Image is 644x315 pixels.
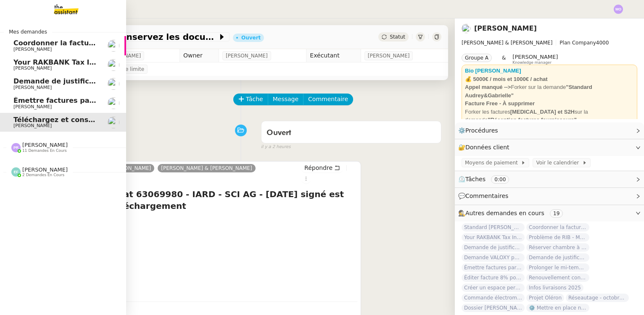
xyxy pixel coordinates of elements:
span: [PERSON_NAME] [512,54,558,60]
span: Procédures [465,127,498,134]
span: 🕵️ [458,210,566,216]
span: Demande de justificatifs Pennylane - septembre 2025 [526,253,589,262]
div: Je vous laisse trier ça ! [44,224,357,233]
span: Demande de justificatifs Pennylane - septembre 2025 [13,77,217,85]
span: Téléchargez et conservez les documents contractuels [44,33,218,41]
span: Coordonner la facturation à [GEOGRAPHIC_DATA] [13,39,200,47]
strong: Facture Free - À supprimer [465,100,535,107]
span: Knowledge manager [512,60,552,65]
div: Forker sur la demande [465,83,634,99]
span: Message [273,94,298,104]
strong: Appel manqué --> [465,84,511,90]
span: 🔐 [458,143,513,152]
span: 2 demandes en cours [22,173,64,177]
span: 11 demandes en cours [22,148,67,153]
span: [PERSON_NAME] [13,65,52,71]
span: Statut [390,34,405,40]
img: users%2FfjlNmCTkLiVoA3HQjY3GA5JXGxb2%2Favatar%2Fstarofservice_97480retdsc0392.png [108,59,119,71]
span: Voir le calendrier [536,159,582,167]
span: il y a 2 heures [261,143,291,151]
span: Téléchargez et conservez les documents contractuels [13,116,216,124]
span: [PERSON_NAME] & [PERSON_NAME] [462,40,552,46]
span: [PERSON_NAME] [13,47,52,52]
span: 4000 [596,40,609,46]
a: [PERSON_NAME] & [PERSON_NAME] [158,164,255,172]
button: Répondre [301,163,343,172]
span: Tâches [465,176,486,182]
span: Commande électroménagers Boulanger - PROJET OLERON [462,294,525,302]
span: ⏲️ [458,176,516,182]
span: Projet Oléron [526,294,564,302]
span: Réserver chambre à [GEOGRAPHIC_DATA] // WESTIN [526,243,589,252]
img: svg [11,167,21,177]
span: [PERSON_NAME] [22,142,68,148]
span: Your RAKBANK Tax Invoice / Tax Credit Note [13,58,179,66]
strong: [MEDICAL_DATA] et S2H [510,109,575,115]
img: users%2FfjlNmCTkLiVoA3HQjY3GA5JXGxb2%2Favatar%2Fstarofservice_97480retdsc0392.png [108,40,119,52]
span: [PERSON_NAME] [13,85,52,90]
div: Forker les factures sur la demande [465,108,634,124]
button: Tâche [233,94,268,105]
span: Standard [PERSON_NAME] [462,223,525,232]
span: Données client [465,144,509,151]
span: Problème de RIB - MATELAS FRANCAIS [526,233,589,242]
img: svg [614,5,623,14]
span: Mes demandes [4,28,52,36]
span: Commentaire [308,94,348,104]
button: Message [268,94,304,105]
span: ⚙️ [458,126,502,135]
span: Émettre factures partage prix professionnels [13,96,185,104]
span: Coordonner la facturation à [GEOGRAPHIC_DATA] [526,223,589,232]
div: 💬Commentaires [455,188,644,204]
span: ⚙️ Mettre en place nouveaux processus facturation [526,304,589,312]
span: Demande VALOXY pour Pennylane - Montants importants sans justificatifs [462,253,525,262]
div: ⏲️Tâches 0:00 [455,171,644,187]
span: Ouvert [267,129,291,137]
strong: "Standard Audrey&Gabrielle" [465,84,592,99]
span: [PERSON_NAME] [13,104,52,109]
span: Renouvellement contrat Opale STOCCO [526,273,589,282]
span: Commentaires [465,193,508,199]
div: 🕵️Autres demandes en cours 19 [455,205,644,221]
span: Émettre factures partage prix professionnels [462,263,525,272]
span: Répondre [304,164,333,172]
img: users%2FfjlNmCTkLiVoA3HQjY3GA5JXGxb2%2Favatar%2Fstarofservice_97480retdsc0392.png [108,78,119,90]
button: Commentaire [303,94,353,105]
div: Ouvert [241,35,261,40]
div: Bonne journée, [44,241,357,249]
td: Owner [179,49,219,62]
img: users%2FfjlNmCTkLiVoA3HQjY3GA5JXGxb2%2Favatar%2Fstarofservice_97480retdsc0392.png [108,97,119,109]
span: Éditer facture 8% pour Kermarec [462,273,525,282]
span: Moyens de paiement [465,159,521,167]
div: ⚙️Procédures [455,122,644,139]
span: Infos livraisons 2025 [526,284,583,292]
div: 🔐Données client [455,139,644,156]
span: Réseautage - octobre 2025 [566,294,629,302]
span: [PERSON_NAME] [22,167,68,173]
h4: Fwd: Votre contrat 63069980 - IARD - SCI AG - [DATE] signé est disponible en téléchargement [44,188,357,212]
a: [PERSON_NAME] [106,164,155,172]
div: [PERSON_NAME] [44,257,357,290]
strong: "Réception factures fournisseurs" [488,117,577,123]
span: 💬 [458,193,512,199]
img: users%2FfjlNmCTkLiVoA3HQjY3GA5JXGxb2%2Favatar%2Fstarofservice_97480retdsc0392.png [462,24,471,33]
span: [PERSON_NAME] [368,52,410,60]
a: Bio [PERSON_NAME] [465,68,521,74]
span: & [502,54,506,65]
span: [PERSON_NAME] [13,123,52,128]
nz-tag: 0:00 [491,175,509,184]
span: Prolonger le mi-temps thérapeutique [526,263,589,272]
span: Tâche [246,94,263,104]
span: [PERSON_NAME] [226,52,268,60]
img: svg [11,143,21,152]
span: Demande de justificatifs Pennylane - octobre 2025 [462,243,525,252]
span: Plan Company [560,40,596,46]
strong: 💰 5000€ / mois et 1000€ / achat [465,76,548,82]
nz-tag: Groupe A [462,54,492,62]
a: [PERSON_NAME] [474,24,537,32]
span: Autres demandes en cours [465,210,544,216]
img: users%2FfjlNmCTkLiVoA3HQjY3GA5JXGxb2%2Favatar%2Fstarofservice_97480retdsc0392.png [108,117,119,128]
app-user-label: Knowledge manager [512,54,558,65]
span: Créer un espace personnel sur SYLAé [462,284,525,292]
